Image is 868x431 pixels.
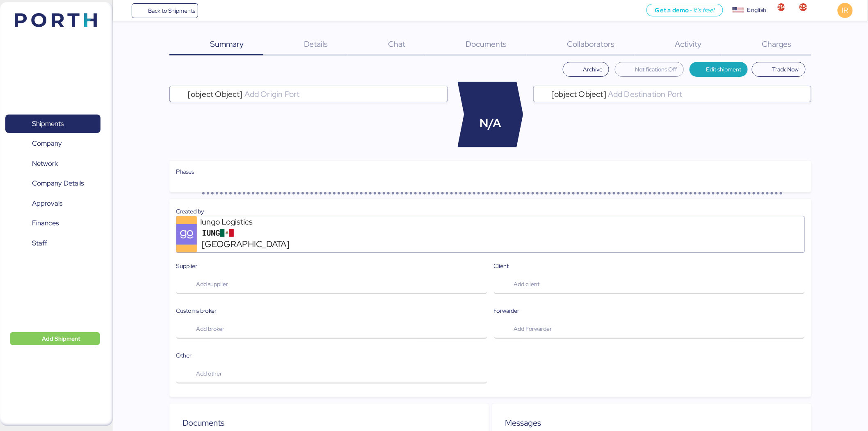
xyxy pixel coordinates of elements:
span: Approvals [32,197,62,209]
span: Edit shipment [706,64,741,74]
a: Company Details [5,174,101,193]
div: English [747,6,766,14]
a: Staff [5,234,101,252]
a: Network [5,154,101,173]
span: Details [304,39,328,49]
span: Company [32,138,62,149]
span: Add other [196,369,222,378]
div: Documents [183,417,475,429]
span: Notifications Off [635,64,677,74]
span: Add client [514,279,540,289]
span: N/A [480,115,501,132]
button: Add supplier [176,274,487,294]
button: Archive [563,62,610,77]
span: Add Forwarder [514,324,552,334]
span: IR [842,5,848,16]
button: Edit shipment [690,62,748,77]
a: Shipments [5,115,101,133]
span: [object Object] [188,90,243,98]
span: Add broker [196,324,224,334]
button: Notifications Off [615,62,684,77]
input: [object Object] [606,89,808,99]
div: Iungo Logistics [200,216,299,227]
span: Collaborators [567,39,615,49]
button: Track Now [752,62,806,77]
button: Add Forwarder [494,319,805,339]
span: [GEOGRAPHIC_DATA] [202,238,289,251]
span: Staff [32,237,47,249]
span: Documents [466,39,507,49]
button: Add client [494,274,805,294]
span: [object Object] [551,90,606,98]
span: Add Shipment [42,334,80,344]
span: Charges [762,39,792,49]
span: Network [32,158,58,170]
button: Add broker [176,319,487,339]
input: [object Object] [243,89,444,99]
div: Messages [505,417,798,429]
button: Add other [176,363,487,384]
span: Back to Shipments [148,6,195,16]
span: Chat [388,39,406,49]
span: Company Details [32,177,84,189]
span: Shipments [32,118,64,130]
a: Back to Shipments [132,3,199,18]
div: Phases [176,167,805,176]
a: Approvals [5,194,101,213]
button: Add Shipment [10,332,100,345]
div: Created by [176,207,805,216]
button: Menu [118,4,132,18]
span: Archive [583,64,603,74]
a: Company [5,134,101,153]
span: Track Now [772,64,799,74]
span: Activity [675,39,702,49]
span: Summary [210,39,244,49]
a: Finances [5,214,101,233]
span: Finances [32,217,59,229]
span: Add supplier [196,279,228,289]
